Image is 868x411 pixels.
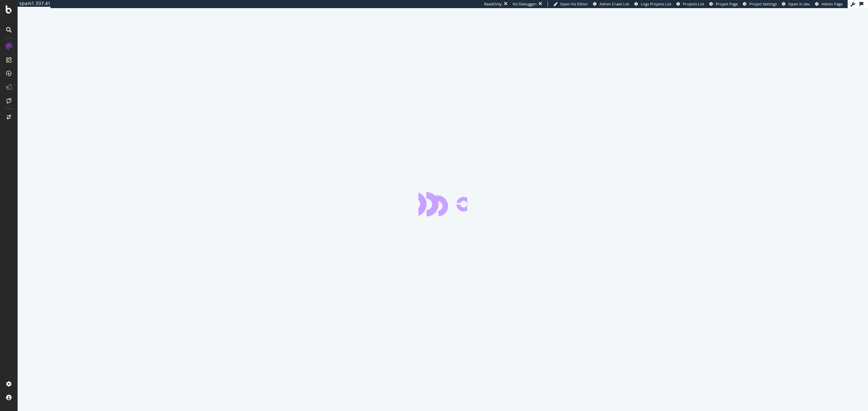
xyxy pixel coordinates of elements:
[716,1,738,6] span: Project Page
[553,1,588,7] a: Open Viz Editor
[641,1,671,6] span: Logs Projects List
[782,1,810,7] a: Open in dev
[749,1,777,6] span: Project Settings
[822,1,843,6] span: Admin Page
[593,1,629,7] a: Admin Crawl List
[484,1,502,7] div: ReadOnly:
[788,1,810,6] span: Open in dev
[599,1,629,6] span: Admin Crawl List
[743,1,777,7] a: Project Settings
[513,1,537,7] div: Viz Debugger:
[709,1,738,7] a: Project Page
[560,1,588,6] span: Open Viz Editor
[815,1,843,7] a: Admin Page
[634,1,671,7] a: Logs Projects List
[418,192,467,216] div: animation
[676,1,704,7] a: Projects List
[683,1,704,6] span: Projects List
